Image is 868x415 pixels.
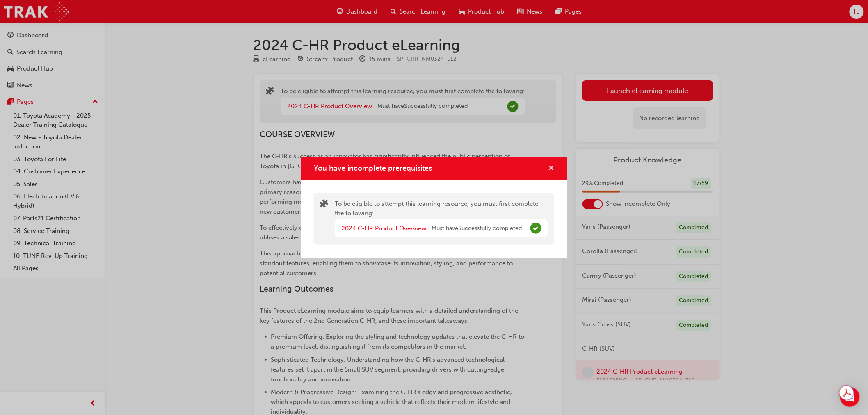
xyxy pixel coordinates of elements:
button: cross-icon [548,164,554,174]
span: Complete [530,223,541,234]
a: 2024 C-HR Product Overview [341,225,426,232]
span: Must have Successfully completed [432,224,522,233]
div: To be eligible to attempt this learning resource, you must first complete the following: [335,199,548,239]
span: cross-icon [548,165,554,173]
div: You have incomplete prerequisites [301,157,567,258]
span: puzzle-icon [320,200,328,210]
span: You have incomplete prerequisites [314,164,432,173]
